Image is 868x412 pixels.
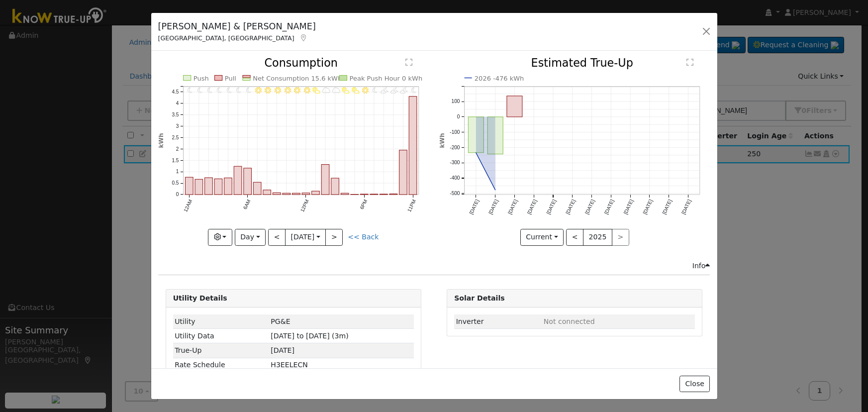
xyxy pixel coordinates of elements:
text: 4.5 [172,90,179,95]
text: Pull [224,75,236,82]
i: 7PM - MostlyClear [373,87,378,94]
i: 1PM - PartlyCloudy [312,87,320,94]
text: 12AM [183,199,193,213]
text: 3.5 [172,112,179,117]
text: Estimated True-Up [531,57,633,70]
a: Map [299,34,308,42]
text: 2.5 [172,135,179,140]
span: L [271,361,307,369]
text: 6PM [359,199,368,210]
td: Inverter [454,314,542,329]
text: -500 [450,191,460,197]
text: [DATE] [487,199,499,215]
strong: Solar Details [454,294,504,302]
td: Utility [173,314,269,329]
text: [DATE] [603,199,615,215]
rect: onclick="" [204,178,212,195]
rect: onclick="" [292,194,300,195]
text: [DATE] [584,199,596,215]
text: 1 [176,169,179,175]
i: 5AM - Clear [236,87,241,94]
rect: onclick="" [214,179,222,195]
text: kWh [439,133,446,148]
i: 10AM - Clear [284,87,290,94]
i: 11AM - Clear [294,87,300,94]
rect: onclick="" [507,96,522,117]
text: [DATE] [546,199,558,215]
rect: onclick="" [468,117,483,153]
strong: Utility Details [173,294,227,302]
rect: onclick="" [302,193,310,195]
text: Push [193,75,208,82]
text: 3 [176,123,179,129]
i: 12AM - Clear [188,87,193,94]
circle: onclick="" [474,151,478,155]
text:  [686,59,693,67]
text: Peak Push Hour 0 kWh [349,75,422,82]
rect: onclick="" [360,195,368,195]
span: ID: null, authorized: None [544,317,595,325]
text: [DATE] [469,199,481,215]
h5: [PERSON_NAME] & [PERSON_NAME] [158,20,316,33]
text: -200 [450,145,460,150]
rect: onclick="" [370,195,378,195]
rect: onclick="" [380,195,387,195]
i: 5PM - PartlyCloudy [352,87,360,94]
button: Day [235,229,266,246]
rect: onclick="" [283,194,290,195]
i: 1AM - Clear [197,87,202,94]
td: Utility Data [173,329,269,343]
rect: onclick="" [224,178,232,195]
rect: onclick="" [487,117,503,154]
button: Close [679,376,710,393]
i: 6PM - MostlyClear [362,87,368,94]
i: 4AM - Clear [226,87,231,94]
text:  [405,59,412,67]
text: 2026 -476 kWh [475,75,524,82]
a: << Back [348,233,379,241]
button: < [268,229,286,246]
div: Info [692,261,710,271]
rect: onclick="" [341,194,349,195]
text: 0.5 [172,181,179,186]
td: [DATE] [269,343,414,358]
text: 0 [457,114,460,120]
text: -100 [450,129,460,135]
text: Consumption [264,57,337,70]
text: 1.5 [172,158,179,163]
i: 7AM - MostlyClear [255,87,261,94]
i: 9PM - PartlyCloudy [390,87,398,94]
i: 2PM - MostlyCloudy [322,87,330,94]
button: 2025 [583,229,612,246]
button: > [325,229,343,246]
rect: onclick="" [185,178,193,195]
rect: onclick="" [244,168,252,195]
i: 8PM - PartlyCloudy [381,87,388,94]
text: [DATE] [565,199,577,215]
text: kWh [158,133,165,148]
text: [DATE] [526,199,538,215]
button: < [566,229,583,246]
i: 3PM - Cloudy [332,87,340,94]
rect: onclick="" [409,97,417,195]
rect: onclick="" [399,150,407,195]
i: 12PM - Clear [303,87,309,94]
i: 3AM - Clear [217,87,222,94]
text: [DATE] [642,199,654,215]
i: 6AM - Clear [246,87,251,94]
rect: onclick="" [331,179,339,195]
text: -300 [450,160,460,166]
rect: onclick="" [273,193,281,195]
text: 100 [452,99,460,104]
text: [DATE] [623,199,635,215]
span: ID: 16985197, authorized: 06/16/25 [271,317,290,325]
rect: onclick="" [321,165,329,195]
text: 6AM [242,199,252,210]
td: Rate Schedule [173,358,269,372]
text: [DATE] [662,199,674,215]
i: 2AM - Clear [207,87,212,94]
circle: onclick="" [493,188,497,192]
rect: onclick="" [195,180,203,195]
button: Current [520,229,564,246]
